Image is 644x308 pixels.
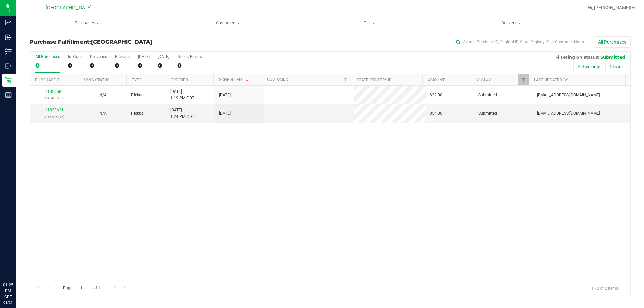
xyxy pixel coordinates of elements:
span: [EMAIL_ADDRESS][DOMAIN_NAME] [537,92,600,98]
a: Purchases [16,16,157,30]
span: Customers [158,20,298,26]
button: All Purchases [594,36,631,48]
a: Amount [428,78,445,82]
div: 0 [68,62,82,69]
span: [GEOGRAPHIC_DATA] [46,5,92,11]
button: N/A [99,110,107,117]
a: Deliveries [440,16,581,30]
a: Customer [267,77,288,82]
span: Not Applicable [99,111,107,116]
inline-svg: Analytics [5,19,12,26]
span: Submitted [600,54,625,60]
div: 0 [90,62,107,69]
div: [DATE] [158,54,169,59]
span: Tills [299,20,439,26]
div: 0 [138,62,150,69]
div: 0 [115,62,130,69]
inline-svg: Reports [5,91,12,98]
inline-svg: Inventory [5,48,12,55]
span: [EMAIL_ADDRESS][DOMAIN_NAME] [537,110,600,117]
p: (316406315) [34,114,74,120]
a: Purchase ID [35,78,60,82]
span: 1 - 2 of 2 items [586,283,624,293]
span: Submitted [478,110,497,117]
span: [DATE] [219,110,231,117]
span: [DATE] 1:19 PM CDT [170,88,194,101]
input: 1 [77,283,89,293]
h3: Purchase Fulfillment: [30,39,230,45]
div: 0 [158,62,169,69]
a: Filter [518,74,529,85]
a: Type [132,78,142,82]
span: Pickup [131,110,144,117]
input: Search Purchase ID, Original ID, State Registry ID or Customer Name... [453,37,587,47]
span: $54.00 [430,110,442,117]
span: $22.00 [430,92,442,98]
inline-svg: Inbound [5,34,12,41]
p: 01:25 PM CDT [3,282,13,300]
span: Page of 1 [57,283,106,293]
span: Submitted [478,92,497,98]
inline-svg: Retail [5,77,12,84]
span: Hi, [PERSON_NAME]! [588,5,631,10]
button: N/A [99,92,107,98]
p: 08/21 [3,300,13,305]
a: Ordered [171,78,188,82]
div: Deliveries [90,54,107,59]
a: Customers [157,16,299,30]
a: State Registry ID [357,78,392,82]
span: [DATE] 1:24 PM CDT [170,107,194,120]
span: [GEOGRAPHIC_DATA] [91,39,152,45]
inline-svg: Outbound [5,63,12,69]
div: All Purchases [35,54,60,59]
a: 11823586 [45,89,64,94]
a: 11823621 [45,108,64,112]
a: Sync Status [84,78,109,82]
span: Deliveries [492,20,529,26]
a: Status [476,77,491,82]
a: Last Updated By [534,78,568,82]
div: In Store [68,54,82,59]
div: 0 [177,62,202,69]
div: 0 [35,62,60,69]
a: Tills [299,16,440,30]
div: PickUps [115,54,130,59]
span: Pickup [131,92,144,98]
button: Clear [605,61,625,72]
div: Needs Review [177,54,202,59]
iframe: Resource center [7,254,27,274]
p: (316405267) [34,95,74,101]
a: Filter [340,74,351,85]
span: Filtering on status: [555,54,599,60]
a: Scheduled [219,77,250,82]
button: Active only [573,61,604,72]
div: [DATE] [138,54,150,59]
span: Not Applicable [99,93,107,97]
span: Purchases [16,20,157,26]
span: [DATE] [219,92,231,98]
